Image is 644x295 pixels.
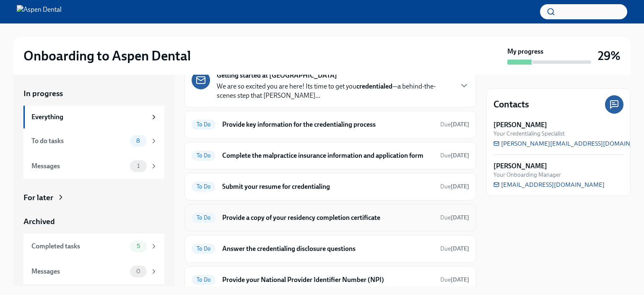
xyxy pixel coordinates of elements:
[493,120,547,130] strong: [PERSON_NAME]
[440,183,469,191] span: August 27th, 2025 10:00
[440,151,469,159] span: August 27th, 2025 10:00
[192,149,469,162] a: To DoComplete the malpractice insurance information and application formDue[DATE]
[132,243,145,249] span: 5
[440,245,469,252] span: Due
[192,183,216,190] span: To Do
[217,71,337,80] strong: Getting started at [GEOGRAPHIC_DATA]
[222,275,434,285] h6: Provide your National Provider Identifier Number (NPI)
[440,120,469,128] span: August 27th, 2025 10:00
[222,182,434,191] h6: Submit your resume for credentialing
[192,273,469,287] a: To DoProvide your National Provider Identifier Number (NPI)Due[DATE]
[222,151,434,160] h6: Complete the malpractice insurance information and application form
[507,47,543,56] strong: My progress
[23,234,164,259] a: Completed tasks5
[132,163,145,169] span: 1
[451,152,469,159] strong: [DATE]
[192,277,216,283] span: To Do
[493,98,529,111] h4: Contacts
[440,214,469,222] span: August 27th, 2025 10:00
[440,121,469,128] span: Due
[31,267,127,276] div: Messages
[17,5,62,18] img: Aspen Dental
[356,82,392,90] strong: credentialed
[23,154,164,179] a: Messages1
[217,82,452,100] p: We are so excited you are here! Its time to get you —a behind-the-scenes step that [PERSON_NAME]...
[23,192,164,203] a: For later
[440,276,469,284] span: August 27th, 2025 10:00
[23,216,164,227] a: Archived
[23,192,53,203] div: For later
[222,244,434,253] h6: Answer the credentialing disclosure questions
[131,268,145,274] span: 0
[192,152,216,159] span: To Do
[440,276,469,283] span: Due
[23,128,164,154] a: To do tasks8
[493,180,605,189] a: [EMAIL_ADDRESS][DOMAIN_NAME]
[23,259,164,284] a: Messages0
[451,276,469,283] strong: [DATE]
[222,120,434,129] h6: Provide key information for the credentialing process
[23,106,164,128] a: Everything
[451,121,469,128] strong: [DATE]
[192,242,469,256] a: To DoAnswer the credentialing disclosure questionsDue[DATE]
[31,136,127,146] div: To do tasks
[192,245,216,252] span: To Do
[451,183,469,190] strong: [DATE]
[493,130,565,138] span: Your Credentialing Specialist
[131,138,145,144] span: 8
[440,214,469,221] span: Due
[192,214,216,221] span: To Do
[440,152,469,159] span: Due
[440,245,469,253] span: August 27th, 2025 10:00
[23,47,191,64] h2: Onboarding to Aspen Dental
[23,88,164,99] a: In progress
[192,118,469,131] a: To DoProvide key information for the credentialing processDue[DATE]
[192,180,469,193] a: To DoSubmit your resume for credentialingDue[DATE]
[31,242,127,251] div: Completed tasks
[31,162,127,171] div: Messages
[598,48,621,63] h3: 29%
[493,171,561,179] span: Your Onboarding Manager
[222,213,434,222] h6: Provide a copy of your residency completion certificate
[451,245,469,252] strong: [DATE]
[192,121,216,128] span: To Do
[440,183,469,190] span: Due
[493,162,547,171] strong: [PERSON_NAME]
[451,214,469,221] strong: [DATE]
[192,211,469,225] a: To DoProvide a copy of your residency completion certificateDue[DATE]
[31,112,147,122] div: Everything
